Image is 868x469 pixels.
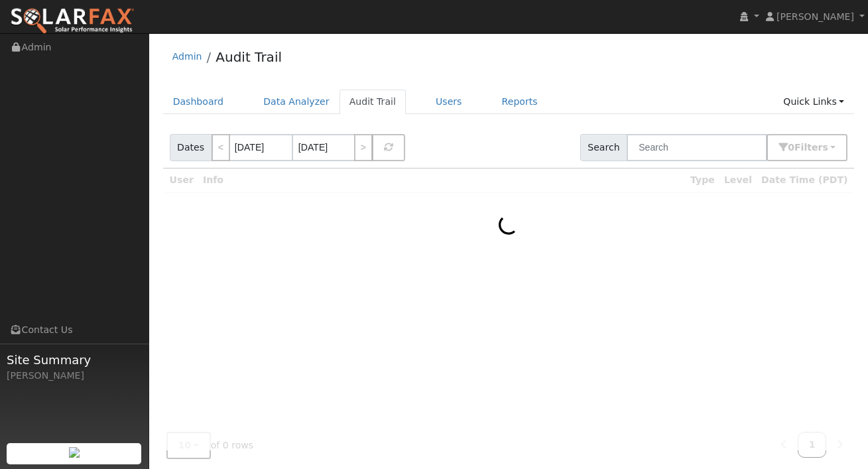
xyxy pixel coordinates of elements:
span: Dates [170,134,212,161]
img: SolarFax [10,7,135,35]
a: Users [426,90,472,114]
a: Audit Trail [340,90,406,114]
span: Filter [794,142,828,153]
a: Dashboard [163,90,234,114]
span: Search [580,134,627,161]
span: s [822,142,828,153]
button: Refresh [372,134,405,161]
a: < [212,134,230,161]
a: > [354,134,373,161]
span: 10 [178,440,192,450]
button: 0Filters [767,134,847,161]
span: [PERSON_NAME] [776,11,854,22]
a: Reports [492,90,548,114]
a: Data Analyzer [253,90,340,114]
a: Audit Trail [216,49,282,65]
a: Admin [172,51,202,62]
img: retrieve [69,447,80,458]
span: Site Summary [7,351,142,369]
div: [PERSON_NAME] [7,369,142,383]
input: Search [627,134,767,161]
a: Quick Links [773,90,854,114]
